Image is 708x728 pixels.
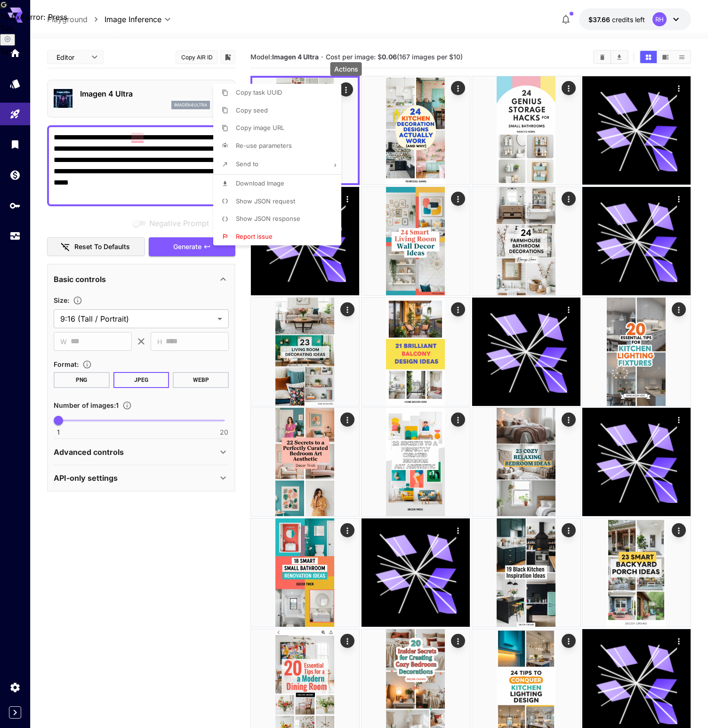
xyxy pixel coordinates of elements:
[236,160,258,168] span: Send to
[236,233,273,240] span: Report issue
[236,124,284,131] span: Copy image URL
[236,179,284,187] span: Download Image
[236,215,300,222] span: Show JSON response
[236,197,295,205] span: Show JSON request
[236,106,268,114] span: Copy seed
[236,142,292,149] span: Re-use parameters
[330,62,362,76] div: Actions
[236,89,282,96] span: Copy task UUID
